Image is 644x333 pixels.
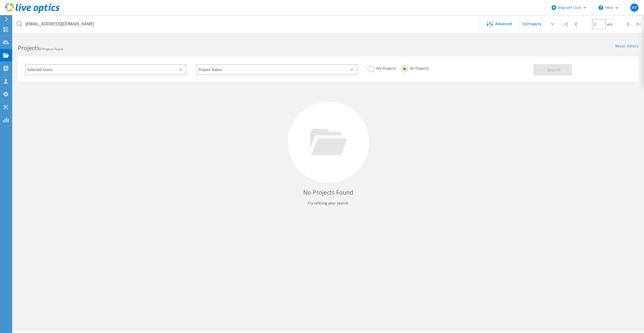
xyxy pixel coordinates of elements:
svg: \n [599,5,603,10]
button: Search [534,64,572,76]
span: Advanced [495,22,512,26]
span: of 0 [607,22,612,27]
span: HT [632,6,637,10]
label: All Projects [401,65,429,70]
div: Project Status [196,64,357,75]
b: Projects [18,44,40,52]
p: Try refining your search. [23,199,634,207]
div: | [560,15,571,33]
span: 0 Projects Found [40,47,63,51]
div: | [634,15,644,33]
a: Live Optics Dashboard [5,11,60,14]
label: My Projects [368,65,396,70]
h4: No Projects Found [23,188,634,197]
div: Selected Scans [25,64,186,75]
input: Search projects by name, owner, ID, company, etc [13,15,479,33]
span: Search [547,67,560,73]
a: Reset Filters [615,44,639,49]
